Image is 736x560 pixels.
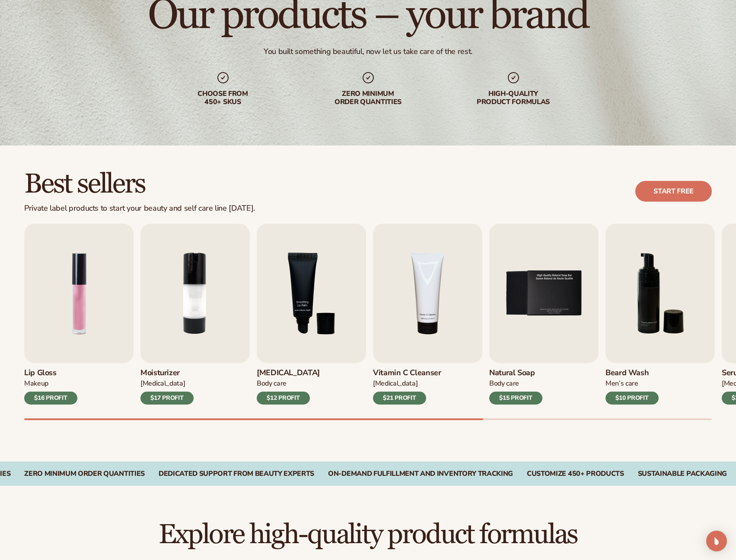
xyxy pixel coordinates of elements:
div: Body Care [257,379,320,388]
h3: Beard Wash [605,368,659,378]
div: $21 PROFIT [373,392,426,405]
h3: Natural Soap [489,368,542,378]
div: [MEDICAL_DATA] [373,379,441,388]
div: Choose from 450+ Skus [168,90,278,106]
div: Body Care [489,379,542,388]
h3: Vitamin C Cleanser [373,368,441,378]
div: Open Intercom Messenger [706,531,727,551]
a: 6 / 9 [605,224,715,405]
div: Zero minimum order quantities [313,90,424,106]
div: $15 PROFIT [489,392,542,405]
div: CUSTOMIZE 450+ PRODUCTS [527,470,624,478]
a: 2 / 9 [140,224,250,405]
div: Men’s Care [605,379,659,388]
div: [MEDICAL_DATA] [140,379,194,388]
div: $12 PROFIT [257,392,310,405]
a: 5 / 9 [489,224,599,405]
h3: Moisturizer [140,368,194,378]
div: $16 PROFIT [24,392,77,405]
h2: Explore high-quality product formulas [24,520,712,549]
div: High-quality product formulas [458,90,569,106]
div: $17 PROFIT [140,392,194,405]
div: Makeup [24,379,77,388]
div: On-Demand Fulfillment and Inventory Tracking [328,470,513,478]
div: Dedicated Support From Beauty Experts [159,470,314,478]
h3: Lip Gloss [24,368,77,378]
div: $10 PROFIT [605,392,659,405]
a: Start free [635,181,712,202]
a: 4 / 9 [373,224,482,405]
h3: [MEDICAL_DATA] [257,368,320,378]
div: SUSTAINABLE PACKAGING [638,470,727,478]
a: 1 / 9 [24,224,134,405]
div: Private label products to start your beauty and self care line [DATE]. [24,204,255,213]
a: 3 / 9 [257,224,366,405]
h2: Best sellers [24,170,255,199]
div: You built something beautiful, now let us take care of the rest. [264,47,472,57]
div: Zero Minimum Order QuantitieS [24,470,145,478]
